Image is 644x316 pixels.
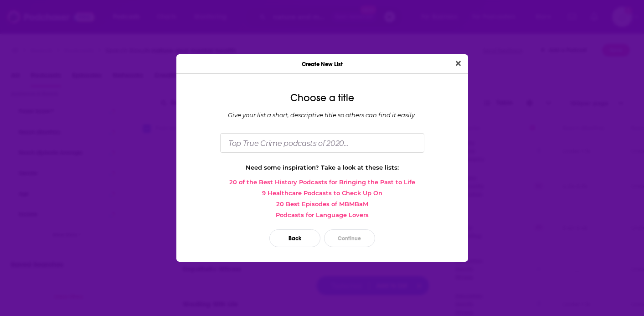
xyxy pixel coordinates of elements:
[220,133,424,153] input: Top True Crime podcasts of 2020...
[452,58,464,69] button: Close
[184,178,461,186] a: 20 of the Best History Podcasts for Bringing the Past to Life
[184,211,461,218] a: Podcasts for Language Lovers
[176,54,468,74] div: Create New List
[184,189,461,197] a: 9 Healthcare Podcasts to Check Up On
[324,229,375,247] button: Continue
[184,111,461,119] div: Give your list a short, descriptive title so others can find it easily.
[184,164,461,171] div: Need some inspiration? Take a look at these lists:
[184,200,461,207] a: 20 Best Episodes of MBMBaM
[269,229,320,247] button: Back
[184,92,461,104] div: Choose a title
